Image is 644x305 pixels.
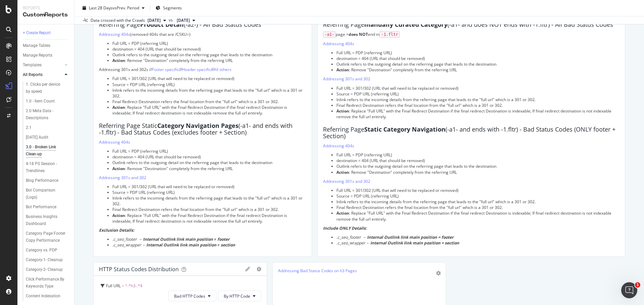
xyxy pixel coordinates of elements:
div: Templates [23,62,42,69]
strong: Action [112,166,125,171]
a: All others [214,67,231,72]
li: Final Redirect Destination refers the final location from the "full url" which is a 301 or 302. [112,99,306,104]
div: gear [257,267,261,272]
h2: Referring Page Static (-a1- and ends with -1.fltr) - Bad Status Codes (excludes footer + Section) [99,123,306,136]
li: Source = PDP URL (referring URL) [112,189,306,195]
li: : Replace "Full URL" with the Final Redirect Destination if the final redirect Destination is ind... [112,104,306,116]
strong: Category Navigation Pages [157,122,238,130]
a: 1.0 - Item Count [26,98,69,105]
strong: does NOT [348,31,368,37]
code: -a1- [323,31,336,38]
strong: Action [336,210,349,216]
code: -1.fltr [379,31,400,38]
div: All Reports [23,71,43,78]
li: destination = 404 (URL that should be removed) [112,46,306,52]
li: : Replace "Full URL" with the Final Redirect Destination if the final redirect Destination is ind... [112,213,306,224]
strong: Action [336,108,349,114]
div: Category Page Footer Copy Performance [26,230,66,244]
div: Data crossed with the Crawls [91,17,145,23]
a: [DATE] Audit [26,134,69,141]
button: By HTTP Code [218,291,261,301]
li: : Remove "Destination" completely from the referring URL [336,169,620,175]
a: Manage Reports [23,52,69,59]
span: By HTTP Code [224,293,250,299]
strong: Include ONLY Details: [323,225,367,231]
iframe: Intercom live chat [621,282,637,298]
li: Full URL = 301/302 (URL that will need to be replaced or removed) [336,187,620,193]
div: 1.0 - Item Count [26,98,55,105]
li: Final Redirect Destination refers the final location from the "full url" which is a 301 or 302. [336,102,620,108]
strong: Internal Outlink link main position = section [370,240,459,246]
li: Full URL = 301/302 (URL that will need to be replaced or removed) [112,184,306,189]
li: Final Redirect Destination refers the final location from the "full url" which is a 301 or 302. [336,205,620,210]
div: Click Performance By Keywords Type [26,276,65,290]
li: destination = 404 (URL that should be removed) [112,154,306,160]
div: Manage Tables [23,42,50,49]
a: Business Insights Dashboard [26,213,69,227]
li: Source = PDP URL (referring URL) [336,193,620,199]
a: Category-1- Cleanup [26,256,69,263]
button: [DATE] [145,16,169,24]
li: Outlink refers to the outgoing detail on the referring page that leads to the destination [112,52,306,58]
div: 1. Clicks per device by speed [26,81,64,95]
strong: Action [336,67,349,73]
a: Category-2- Cleanup [26,266,69,273]
div: 3.0 - Broken Link Clean-up [26,144,64,158]
strong: Static [364,125,382,133]
li: Final Redirect Destination refers the final location from the "full url" which is a 301 or 302. [112,207,306,212]
li: Full URL = PDP (referring URL) [336,152,620,158]
a: + Create Report [23,29,69,36]
button: Segments [153,3,184,13]
li: Outlink refers to the outgoing detail on the referring page that leads to the destination [112,160,306,165]
a: Addressing 301s and 302 [323,178,370,184]
div: 4-18 PS Session - Trendlines [26,160,64,174]
p: page + end in [323,31,620,37]
strong: Internal Outlink link main position ≠ footer [143,236,229,242]
em: .c_seo_wrapper ← [112,242,235,248]
a: Category Page Footer Copy Performance [26,230,69,244]
li: : Replace "Full URL" with the Final Redirect Destination if the final redirect Destination is ind... [336,108,620,120]
li: : Remove "Destination" completely from the referring URL [336,67,620,73]
li: Inlink refers to the incoming details from the referring page that leads to the "full url" which ... [336,97,620,102]
a: 2.0 Meta Data - Descriptions [26,107,69,122]
div: gear [436,271,441,276]
a: Addressing Bad Status Codes on h3 Pages [278,268,357,274]
h2: Referring Page (-a1- and does NOT ends with -1.fltr) - All Bad Status Codes [323,21,620,28]
span: vs Prev. Period [113,5,139,11]
div: 2.1 [26,124,32,131]
div: Category-2- Cleanup [26,266,63,273]
a: Bot Performance [26,204,69,211]
li: Inlink refers to the incoming details from the referring page that leads to the "full url" which ... [112,87,306,99]
strong: Category Navigation [383,125,445,133]
div: Bot Performance [26,204,56,211]
div: HTTP Status Codes Distribution [99,266,179,273]
strong: Action [112,58,125,63]
p: Addressing 301s and 302s // // // [99,67,306,72]
a: Click Performance By Keywords Type [26,276,69,290]
div: Manage Reports [23,52,52,59]
em: .c_seo_wrapper ← [336,240,459,246]
a: Header specific [182,67,211,72]
div: 2025 June Audit [26,134,48,141]
li: Source = PDP URL (referring URL) [336,91,620,97]
a: Bing Performance [26,177,69,184]
p: (removed 404s that are /CSKU=) [99,31,306,37]
a: All Reports [23,71,63,78]
strong: Internal Outlink link main position = footer [367,234,453,240]
h2: Referring Page (-a1- and ends with -1.fltr) - Bad Status Codes (ONLY footer + Section) [323,126,620,140]
div: CustomReports [23,11,69,19]
strong: Action [112,104,125,110]
div: Bing Performance [26,177,58,184]
span: Bad HTTP Codes [174,293,205,299]
a: 3.0 - Broken Link Clean-up [26,144,69,158]
a: Addressing 404s [99,31,130,37]
span: vs [169,17,174,23]
li: Full URL = PDP (referring URL) [336,50,620,56]
a: Bot Comparison (Logs) [26,187,69,201]
span: 1 [635,282,640,288]
a: Footer specific [152,67,179,72]
li: : Remove "Destination" completely from the referring URL [112,166,306,171]
li: Full URL = 301/302 (URL that will need to be replaced or removed) [112,76,306,81]
a: Manage Tables [23,42,69,49]
li: Inlink refers to the incoming details from the referring page that leads to the "full url" which ... [336,199,620,205]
